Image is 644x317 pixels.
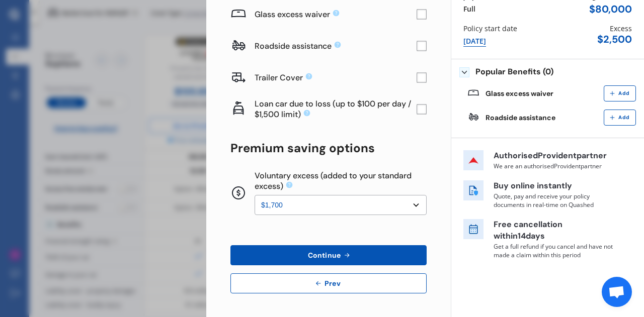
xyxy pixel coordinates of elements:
div: Roadside assistance [486,114,555,122]
button: Continue [230,245,427,265]
div: $ 2,500 [597,34,632,45]
span: Add [616,90,631,96]
span: Prev [323,279,343,287]
p: Free cancellation within 14 days [494,219,614,242]
p: Buy online instantly [494,180,614,192]
div: Voluntary excess (added to your standard excess) [255,171,427,191]
div: Glass excess waiver [486,89,553,97]
span: Continue [306,251,343,259]
div: Roadside assistance [255,41,417,51]
img: buy online icon [463,180,484,200]
div: Trailer Cover [255,72,417,83]
span: Popular Benefits (0) [475,67,553,77]
div: Glass excess waiver [255,9,417,20]
p: Authorised Provident partner [494,150,614,162]
p: We are an authorised Provident partner [494,162,614,170]
span: Add [616,115,631,121]
p: Quote, pay and receive your policy documents in real-time on Quashed [494,192,614,209]
div: Loan car due to loss (up to $100 per day / $1,500 limit) [255,99,417,119]
img: insurer icon [463,150,484,170]
div: Full [463,4,475,14]
div: Excess [610,23,632,34]
button: Prev [230,273,427,293]
div: $ 80,000 [589,4,632,15]
div: Policy start date [463,23,517,34]
img: free cancel icon [463,219,484,239]
div: Premium saving options [230,141,427,155]
p: Get a full refund if you cancel and have not made a claim within this period [494,242,614,259]
div: [DATE] [463,36,486,47]
div: Open chat [602,277,632,307]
